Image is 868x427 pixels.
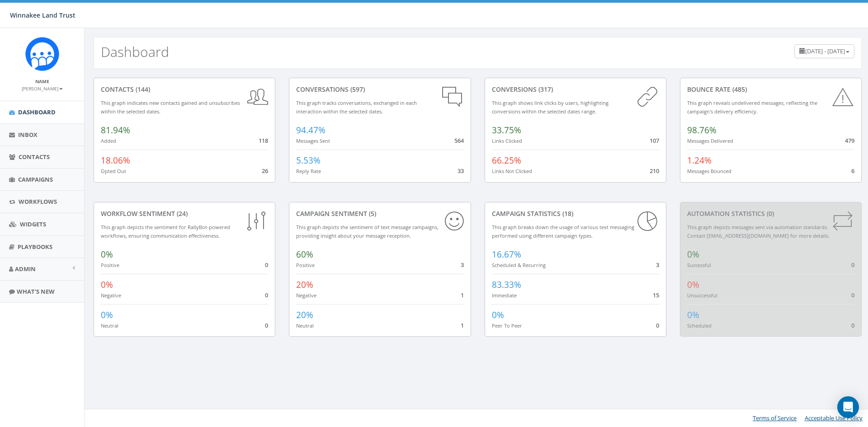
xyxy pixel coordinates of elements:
div: Bounce Rate [687,85,854,94]
a: Terms of Service [753,414,797,422]
span: 33.75% [492,124,521,136]
span: Dashboard [18,108,56,116]
small: [PERSON_NAME] [22,85,63,92]
span: Inbox [18,131,38,139]
small: Neutral [296,322,314,329]
a: Acceptable Use Policy [805,414,863,422]
span: 118 [259,136,268,145]
span: 81.94% [101,124,130,136]
small: Messages Bounced [687,168,731,174]
span: 0 [265,291,268,299]
span: 0% [101,249,113,260]
span: 16.67% [492,249,521,260]
span: 15 [653,291,659,299]
div: conversations [296,85,463,94]
small: This graph reveals undelivered messages, reflecting the campaign's delivery efficiency. [687,99,817,115]
span: 479 [845,136,854,145]
small: Positive [296,262,315,268]
span: 3 [656,261,659,269]
span: 66.25% [492,155,521,166]
span: 33 [458,167,464,175]
small: Links Clicked [492,137,522,144]
span: 0% [101,309,113,321]
span: Playbooks [18,243,52,251]
div: contacts [101,85,268,94]
small: Unsuccessful [687,292,717,299]
span: (18) [561,209,573,218]
small: Negative [101,292,121,299]
span: (5) [367,209,376,218]
small: Negative [296,292,316,299]
small: Added [101,137,116,144]
small: Messages Delivered [687,137,733,144]
span: 0% [687,279,699,291]
span: Campaigns [18,175,53,183]
span: 0 [265,261,268,269]
small: Peer To Peer [492,322,522,329]
span: 20% [296,309,313,321]
span: 107 [650,136,659,145]
span: 94.47% [296,124,325,136]
small: Successful [687,262,711,268]
div: Workflow Sentiment [101,209,268,218]
span: 3 [461,261,464,269]
span: 18.06% [101,155,130,166]
span: 564 [454,136,464,145]
span: 0 [851,321,854,329]
small: Reply Rate [296,168,321,174]
span: 20% [296,279,313,291]
span: 5.53% [296,155,321,166]
small: Scheduled [687,322,712,329]
span: Winnakee Land Trust [10,11,75,19]
small: This graph depicts messages sent via automation standards. Contact [EMAIL_ADDRESS][DOMAIN_NAME] f... [687,224,830,239]
span: (317) [537,85,553,94]
span: 6 [851,167,854,175]
span: 1 [461,291,464,299]
small: Neutral [101,322,118,329]
span: Workflows [19,197,57,206]
span: 0% [687,309,699,321]
span: 1 [461,321,464,329]
span: 1.24% [687,155,712,166]
span: Widgets [20,220,46,228]
span: 0% [687,249,699,260]
small: This graph depicts the sentiment of text message campaigns, providing insight about your message ... [296,224,439,239]
small: This graph breaks down the usage of various text messaging performed using different campaign types. [492,224,634,239]
img: Rally_Corp_Icon.png [25,37,59,71]
span: (597) [349,85,365,94]
span: What's New [17,287,55,296]
span: 0 [851,291,854,299]
div: Open Intercom Messenger [837,396,859,418]
span: 210 [650,167,659,175]
small: Immediate [492,292,517,299]
small: Messages Sent [296,137,330,144]
span: (485) [731,85,747,94]
span: 83.33% [492,279,521,291]
span: 26 [262,167,268,175]
small: Links Not Clicked [492,168,532,174]
span: [DATE] - [DATE] [805,47,845,55]
span: 0% [101,279,113,291]
div: Automation Statistics [687,209,854,218]
span: 60% [296,249,313,260]
small: This graph depicts the sentiment for RallyBot-powered workflows, ensuring communication effective... [101,224,230,239]
span: Admin [15,265,36,273]
span: (144) [134,85,150,94]
small: Positive [101,262,119,268]
small: This graph indicates new contacts gained and unsubscribes within the selected dates. [101,99,240,115]
div: conversions [492,85,659,94]
div: Campaign Sentiment [296,209,463,218]
span: 0 [656,321,659,329]
span: 0 [265,321,268,329]
small: Scheduled & Recurring [492,262,546,268]
span: 0 [851,261,854,269]
small: Name [35,78,49,84]
span: Contacts [19,153,50,161]
span: (24) [175,209,188,218]
span: 98.76% [687,124,717,136]
span: 0% [492,309,504,321]
a: [PERSON_NAME] [22,84,63,92]
small: Opted Out [101,168,126,174]
small: This graph tracks conversations, exchanged in each interaction within the selected dates. [296,99,417,115]
small: This graph shows link clicks by users, highlighting conversions within the selected dates range. [492,99,609,115]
